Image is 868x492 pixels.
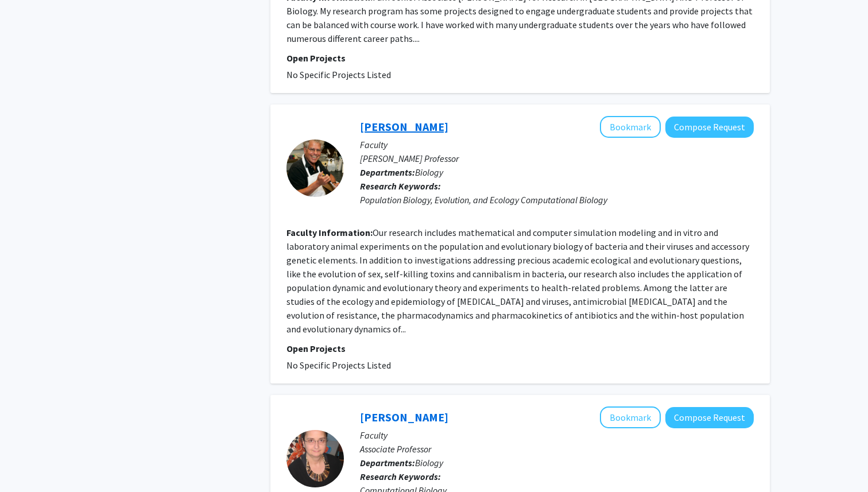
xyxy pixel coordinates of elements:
p: Associate Professor [360,442,754,456]
fg-read-more: Our research includes mathematical and computer simulation modeling and in vitro and laboratory a... [286,227,749,335]
button: Add Astrid Prinz to Bookmarks [600,406,661,428]
b: Faculty Information: [286,227,373,238]
b: Research Keywords: [360,180,441,192]
button: Compose Request to Bruce Levin [665,117,754,138]
span: No Specific Projects Listed [286,69,391,80]
button: Add Bruce Levin to Bookmarks [600,116,661,138]
div: Population Biology, Evolution, and Ecology Computational Biology [360,193,754,207]
p: [PERSON_NAME] Professor [360,152,754,165]
span: Biology [415,166,443,178]
p: Faculty [360,138,754,152]
span: No Specific Projects Listed [286,359,391,371]
b: Departments: [360,166,415,178]
a: [PERSON_NAME] [360,410,448,424]
p: Open Projects [286,342,754,355]
b: Research Keywords: [360,471,441,482]
button: Compose Request to Astrid Prinz [665,407,754,428]
a: [PERSON_NAME] [360,119,448,134]
p: Faculty [360,428,754,442]
b: Departments: [360,457,415,468]
span: Biology [415,457,443,468]
p: Open Projects [286,51,754,65]
iframe: Chat [9,440,49,483]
